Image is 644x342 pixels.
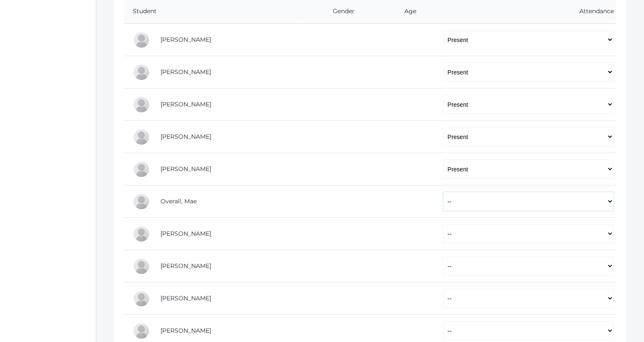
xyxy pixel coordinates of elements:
div: Brody Slawson [133,290,150,307]
a: [PERSON_NAME] [160,36,211,43]
div: Reese Carr [133,31,150,48]
div: Sophia Pindel [133,225,150,242]
a: [PERSON_NAME] [160,262,211,270]
a: [PERSON_NAME] [160,133,211,140]
div: Ryan Lawler [133,96,150,113]
div: Gretchen Renz [133,258,150,275]
div: Mae Overall [133,193,150,210]
a: [PERSON_NAME] [160,165,211,173]
a: [PERSON_NAME] [160,327,211,334]
div: Haylie Slawson [133,322,150,339]
a: Overall, Mae [160,197,197,205]
div: Wylie Myers [133,128,150,145]
a: [PERSON_NAME] [160,230,211,237]
a: [PERSON_NAME] [160,294,211,302]
div: Natalia Nichols [133,161,150,178]
div: Wyatt Hill [133,64,150,81]
a: [PERSON_NAME] [160,100,211,108]
a: [PERSON_NAME] [160,68,211,76]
